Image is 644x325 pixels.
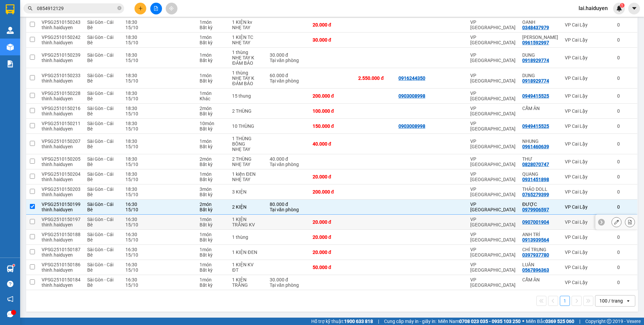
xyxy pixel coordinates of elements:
[87,19,113,30] span: Sài Gòn - Cái Bè
[42,207,80,212] div: thinh.haiduyen
[42,237,80,242] div: thinh.haiduyen
[42,252,80,258] div: thinh.haiduyen
[313,219,352,225] div: 20.000 đ
[270,282,306,288] div: Tại văn phòng
[565,93,610,99] div: VP Cai Lậy
[125,232,142,237] div: 16:30
[459,319,521,324] strong: 0708 023 035 - 0935 103 250
[232,55,263,66] div: NHẸ TAY K ĐẢM BẢO
[313,123,352,129] div: 150.000 đ
[232,40,263,45] div: NHẸ TAY
[270,202,306,207] div: 80.000 đ
[42,139,80,144] div: VPSG2510150207
[617,22,634,28] div: 0
[565,55,610,60] div: VP Cai Lậy
[522,58,549,63] div: 0918929774
[13,264,15,266] sup: 1
[200,267,225,273] div: Bất kỳ
[42,106,80,111] div: VPSG2510150216
[125,277,142,282] div: 16:30
[522,144,549,149] div: 0961460639
[232,108,263,114] div: 2 THÙNG
[125,73,142,78] div: 18:30
[470,277,516,288] div: VP [GEOGRAPHIC_DATA]
[7,27,14,34] img: warehouse-icon
[42,267,80,273] div: thinh.haiduyen
[87,73,113,84] span: Sài Gòn - Cái Bè
[200,58,225,63] div: Bất kỳ
[154,6,158,11] span: file-add
[270,162,306,167] div: Tại văn phòng
[616,5,622,11] img: icon-new-feature
[87,106,113,116] span: Sài Gòn - Cái Bè
[125,222,142,227] div: 15/10
[125,282,142,288] div: 15/10
[232,75,263,86] div: NHẸ TAY K ĐẢM BẢO
[42,192,80,197] div: thinh.haiduyen
[200,177,225,182] div: Bất kỳ
[617,37,634,43] div: 0
[565,265,610,270] div: VP Cai Lậy
[565,189,610,195] div: VP Cai Lậy
[125,78,142,84] div: 15/10
[522,93,549,99] div: 0949415525
[565,22,610,28] div: VP Cai Lậy
[617,123,634,129] div: 0
[631,5,637,11] span: caret-down
[6,14,53,22] div: BODYNITS
[125,162,142,167] div: 15/10
[232,171,263,177] div: 1 kiện ĐEN
[470,35,516,45] div: VP [GEOGRAPHIC_DATA]
[617,75,634,81] div: 0
[470,73,516,84] div: VP [GEOGRAPHIC_DATA]
[200,192,225,197] div: Bất kỳ
[522,267,549,273] div: 0567896363
[200,91,225,96] div: 1 món
[470,262,516,273] div: VP [GEOGRAPHIC_DATA]
[7,265,14,272] img: warehouse-icon
[522,202,558,207] div: ĐƯỢC
[522,262,558,267] div: LUÂN
[200,207,225,212] div: Bất kỳ
[438,318,521,325] span: Miền Nam
[522,78,549,84] div: 0918929774
[398,93,425,99] div: 0903008998
[270,52,306,58] div: 30.000 đ
[617,189,634,195] div: 0
[7,281,13,287] span: question-circle
[57,6,73,13] span: Nhận:
[200,126,225,131] div: Bất kỳ
[42,58,80,63] div: thinh.haiduyen
[232,262,263,267] div: 1 KIỆN KV
[522,177,549,182] div: 0931451898
[313,141,352,147] div: 40.000 đ
[565,108,610,114] div: VP Cai Lậy
[138,6,143,11] span: plus
[56,45,72,52] span: Chưa :
[232,35,263,40] div: 1 KIỆN TC
[617,204,634,210] div: 0
[232,147,263,152] div: NHẸ TAY
[522,186,558,192] div: THẢO DOLL
[125,186,142,192] div: 18:30
[526,318,574,325] span: Miền Bắc
[87,91,113,101] span: Sài Gòn - Cái Bè
[270,207,306,212] div: Tại văn phòng
[125,247,142,252] div: 16:30
[232,204,263,210] div: 2 KIỆN
[125,58,142,63] div: 15/10
[522,207,549,212] div: 0979906597
[42,262,80,267] div: VPSG2510150186
[125,207,142,212] div: 15/10
[42,202,80,207] div: VPSG2510150199
[470,139,516,149] div: VP [GEOGRAPHIC_DATA]
[125,52,142,58] div: 18:30
[56,43,126,53] div: 40.000
[37,5,116,12] input: Tìm tên, số ĐT hoặc mã đơn
[313,22,352,28] div: 20.000 đ
[470,91,516,101] div: VP [GEOGRAPHIC_DATA]
[470,186,516,197] div: VP [GEOGRAPHIC_DATA]
[522,277,558,282] div: CẨM ÂN
[579,318,580,325] span: |
[200,237,225,242] div: Bất kỳ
